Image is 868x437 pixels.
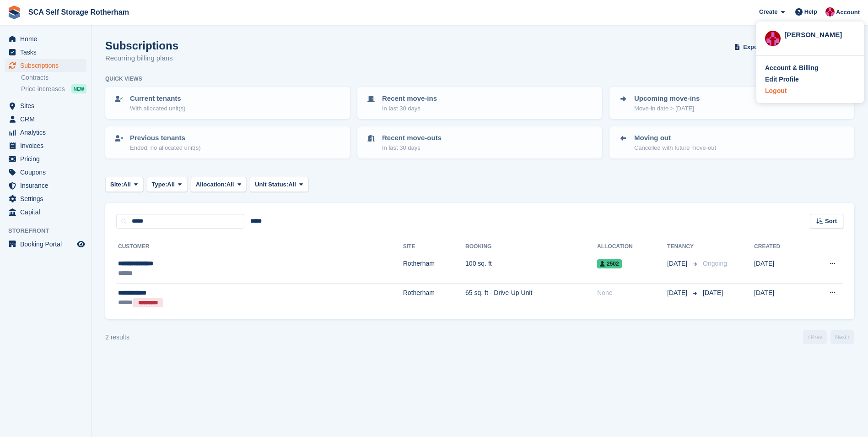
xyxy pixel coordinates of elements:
[825,7,835,16] img: Thomas Webb
[5,33,86,45] a: menu
[191,177,247,192] button: Allocation: All
[667,288,689,298] span: [DATE]
[754,283,805,312] td: [DATE]
[765,75,799,84] div: Edit Profile
[465,254,597,284] td: 100 sq. ft
[5,126,86,139] a: menu
[830,330,854,344] a: Next
[597,288,667,298] div: None
[152,180,167,189] span: Type:
[5,192,86,205] a: menu
[20,126,75,139] span: Analytics
[106,127,349,158] a: Previous tenants Ended, no allocated unit(s)
[20,113,75,126] span: CRM
[288,180,296,189] span: All
[703,260,727,267] span: Ongoing
[634,133,716,143] p: Moving out
[5,113,86,126] a: menu
[25,5,133,20] a: SCA Self Storage Rotherham
[403,254,465,284] td: Rotherham
[733,39,773,55] button: Export
[20,59,75,72] span: Subscriptions
[21,73,86,82] a: Contracts
[20,192,75,205] span: Settings
[743,43,762,52] span: Export
[20,153,75,165] span: Pricing
[610,127,853,158] a: Moving out Cancelled with future move-out
[7,5,21,19] img: stora-icon-8386f47178a22dfd0bd8f6a31ec36ba5ce8667c1dd55bd0f319d3a0aa187defe.svg
[803,330,827,344] a: Previous
[765,75,855,84] a: Edit Profile
[836,8,860,17] span: Account
[20,99,75,112] span: Sites
[465,240,597,254] th: Booking
[130,133,201,143] p: Previous tenants
[667,259,689,268] span: [DATE]
[465,283,597,312] td: 65 sq. ft - Drive-Up Unit
[358,127,601,158] a: Recent move-outs In last 30 days
[105,177,143,192] button: Site: All
[597,240,667,254] th: Allocation
[634,143,716,153] p: Cancelled with future move-out
[20,238,75,251] span: Booking Portal
[634,104,700,113] p: Move-in date > [DATE]
[75,239,86,250] a: Preview store
[382,104,437,113] p: In last 30 days
[105,75,142,83] h6: Quick views
[105,39,178,52] h1: Subscriptions
[801,330,856,344] nav: Page
[5,139,86,152] a: menu
[703,289,723,296] span: [DATE]
[5,238,86,251] a: menu
[382,143,442,153] p: In last 30 days
[20,46,75,59] span: Tasks
[147,177,187,192] button: Type: All
[765,63,819,73] div: Account & Billing
[825,217,837,226] span: Sort
[765,31,781,46] img: Thomas Webb
[403,283,465,312] td: Rotherham
[21,85,65,93] span: Price increases
[765,86,855,96] a: Logout
[382,133,442,143] p: Recent move-outs
[71,84,86,93] div: NEW
[597,259,622,268] span: 2502
[5,153,86,165] a: menu
[20,139,75,152] span: Invoices
[610,88,853,118] a: Upcoming move-ins Move-in date > [DATE]
[804,7,817,16] span: Help
[5,206,86,218] a: menu
[754,254,805,284] td: [DATE]
[250,177,308,192] button: Unit Status: All
[130,143,201,153] p: Ended, no allocated unit(s)
[784,30,855,38] div: [PERSON_NAME]
[20,206,75,218] span: Capital
[5,179,86,192] a: menu
[20,166,75,179] span: Coupons
[20,33,75,45] span: Home
[116,240,403,254] th: Customer
[765,86,787,96] div: Logout
[754,240,805,254] th: Created
[382,93,437,104] p: Recent move-ins
[5,99,86,112] a: menu
[765,63,855,73] a: Account & Billing
[21,84,86,94] a: Price increases NEW
[106,88,349,118] a: Current tenants With allocated unit(s)
[123,180,131,189] span: All
[167,180,175,189] span: All
[5,46,86,59] a: menu
[8,226,91,235] span: Storefront
[759,7,777,16] span: Create
[634,93,700,104] p: Upcoming move-ins
[130,104,185,113] p: With allocated unit(s)
[403,240,465,254] th: Site
[5,59,86,72] a: menu
[110,180,123,189] span: Site:
[196,180,226,189] span: Allocation:
[5,166,86,179] a: menu
[130,93,185,104] p: Current tenants
[105,333,129,342] div: 2 results
[667,240,699,254] th: Tenancy
[358,88,601,118] a: Recent move-ins In last 30 days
